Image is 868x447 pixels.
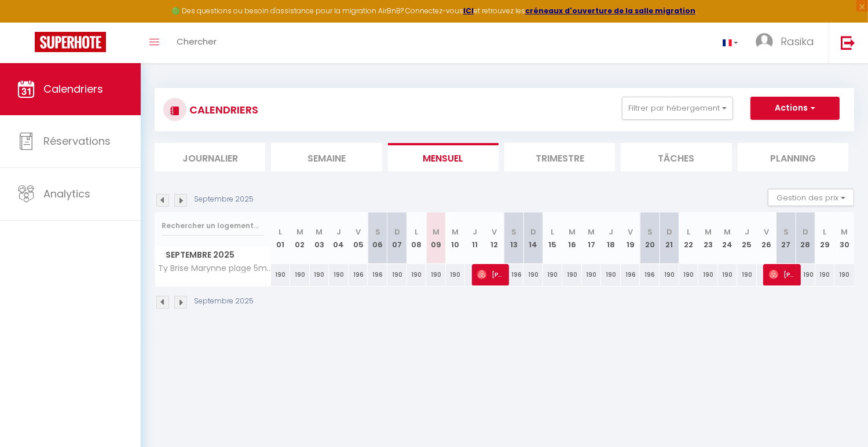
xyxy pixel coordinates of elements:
th: 30 [834,212,854,264]
th: 14 [523,212,543,264]
abbr: M [296,226,303,237]
div: 190 [718,264,738,285]
span: Chercher [177,35,217,47]
abbr: M [724,226,731,237]
th: 13 [504,212,523,264]
div: 190 [543,264,563,285]
th: 29 [815,212,835,264]
abbr: M [841,226,848,237]
th: 02 [290,212,310,264]
th: 05 [349,212,368,264]
abbr: V [764,226,769,237]
th: 08 [407,212,427,264]
li: Journalier [155,143,265,171]
span: Analytics [43,186,90,201]
abbr: D [530,226,536,237]
input: Rechercher un logement... [162,215,264,236]
th: 28 [796,212,815,264]
th: 19 [621,212,640,264]
div: 190 [523,264,543,285]
abbr: M [452,226,459,237]
th: 04 [329,212,349,264]
div: 196 [640,264,660,285]
p: Septembre 2025 [194,194,254,205]
th: 27 [777,212,796,264]
a: Chercher [168,23,225,63]
span: Septembre 2025 [155,247,270,263]
li: Mensuel [388,143,499,171]
abbr: M [705,226,712,237]
a: créneaux d'ouverture de la salle migration [525,6,695,16]
div: 190 [698,264,718,285]
p: Septembre 2025 [194,296,254,307]
a: ... Rasika [747,23,829,63]
div: 190 [582,264,602,285]
li: Tâches [621,143,731,171]
th: 07 [387,212,407,264]
h3: CALENDRIERS [186,97,258,123]
img: Super Booking [35,32,106,52]
a: ICI [463,6,474,16]
div: 190 [660,264,679,285]
th: 11 [465,212,485,264]
div: 190 [679,264,699,285]
div: 190 [310,264,329,285]
abbr: M [588,226,595,237]
th: 22 [679,212,699,264]
abbr: V [628,226,633,237]
div: 190 [562,264,582,285]
img: logout [841,35,855,50]
span: Calendriers [43,82,103,96]
th: 26 [757,212,777,264]
abbr: M [433,226,440,237]
div: 190 [796,264,815,285]
abbr: S [647,226,653,237]
div: 190 [834,264,854,285]
div: 190 [290,264,310,285]
abbr: S [511,226,517,237]
th: 24 [718,212,738,264]
abbr: L [687,226,690,237]
div: 196 [368,264,387,285]
abbr: D [394,226,400,237]
abbr: J [473,226,477,237]
button: Filtrer par hébergement [622,97,733,120]
img: ... [756,33,773,50]
span: [PERSON_NAME] [477,263,503,285]
th: 16 [562,212,582,264]
abbr: V [492,226,497,237]
th: 09 [426,212,446,264]
abbr: L [415,226,418,237]
div: 190 [271,264,291,285]
abbr: D [803,226,808,237]
th: 15 [543,212,563,264]
li: Semaine [271,143,382,171]
div: 190 [387,264,407,285]
button: Actions [750,97,840,120]
abbr: D [666,226,672,237]
abbr: L [823,226,826,237]
abbr: J [609,226,613,237]
li: Trimestre [504,143,615,171]
div: 190 [737,264,757,285]
abbr: S [783,226,789,237]
div: 196 [349,264,368,285]
abbr: M [569,226,576,237]
div: 190 [446,264,466,285]
div: 190 [426,264,446,285]
span: Réservations [43,134,111,148]
abbr: S [375,226,380,237]
div: 190 [601,264,621,285]
abbr: J [745,226,749,237]
abbr: L [279,226,282,237]
th: 06 [368,212,387,264]
th: 01 [271,212,291,264]
span: Ty Brise Marynne plage 5min pied [157,264,273,273]
th: 25 [737,212,757,264]
span: [PERSON_NAME] [769,263,795,285]
div: 196 [621,264,640,285]
span: Rasika [781,34,814,49]
div: 190 [329,264,349,285]
th: 20 [640,212,660,264]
